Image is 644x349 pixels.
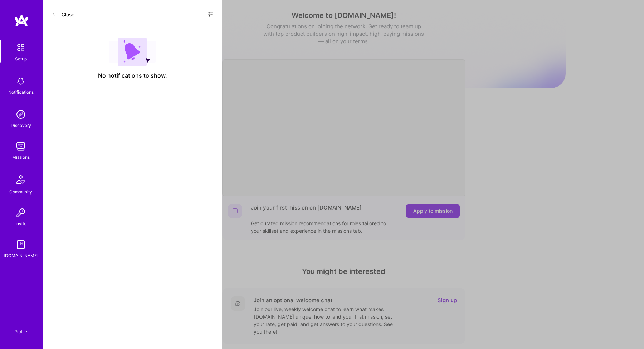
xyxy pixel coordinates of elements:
img: empty [109,38,156,66]
div: [DOMAIN_NAME] [4,252,38,259]
img: discovery [14,107,28,122]
img: Invite [14,206,28,220]
img: Community [12,171,29,188]
div: Setup [15,55,27,63]
div: Discovery [11,122,31,129]
div: Community [9,188,32,196]
div: Notifications [8,88,34,96]
img: guide book [14,237,28,252]
img: logo [14,14,29,27]
img: setup [13,40,28,55]
div: Profile [14,328,27,335]
div: Invite [15,220,26,227]
div: Missions [12,153,30,161]
button: Close [52,9,74,20]
a: Profile [12,320,30,335]
img: bell [14,74,28,88]
img: teamwork [14,139,28,153]
span: No notifications to show. [98,72,167,79]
